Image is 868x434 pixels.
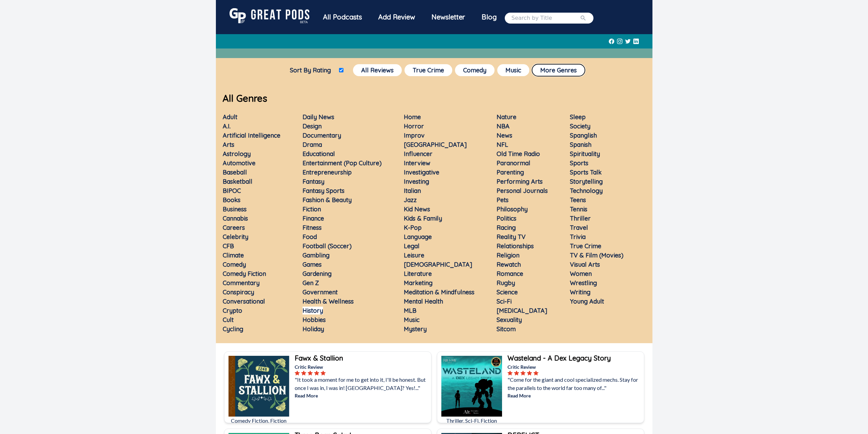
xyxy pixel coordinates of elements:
[223,168,247,176] a: Baseball
[229,356,289,417] img: Fawx & Stallion
[497,251,519,259] a: Religion
[303,316,326,324] a: Hobbies
[303,159,382,167] a: Entertainment (Pop Culture)
[441,356,502,417] img: Wasteland - A Dex Legacy Story
[223,325,243,333] a: Cycling
[404,279,432,287] a: Marketing
[497,113,516,121] a: Nature
[404,196,417,204] a: Jazz
[512,14,580,22] input: Search by Title
[404,242,420,250] a: Legal
[223,113,237,121] a: Adult
[223,205,247,213] a: Business
[353,64,402,76] button: All Reviews
[404,325,427,333] a: Mystery
[303,307,323,314] a: History
[570,270,592,278] a: Women
[223,279,260,287] a: Commentary
[230,8,309,23] a: GreatPods
[497,288,518,296] a: Science
[570,196,586,204] a: Teens
[295,354,343,362] b: Fawx & Stallion
[497,270,523,278] a: Romance
[223,297,265,305] a: Conversational
[303,196,352,204] a: Fashion & Beauty
[404,307,416,314] a: MLB
[570,150,600,158] a: Spirituality
[303,131,341,139] a: Documentary
[570,233,586,241] a: Trivia
[223,233,248,241] a: Celebrity
[404,178,429,185] a: Investing
[497,122,510,130] a: NBA
[303,279,319,287] a: Gen Z
[570,279,597,287] a: Wrestling
[303,205,321,213] a: Fiction
[507,392,643,399] p: Read More
[404,113,421,121] a: Home
[497,316,522,324] a: Sexuality
[570,141,591,149] a: Spanish
[303,325,324,333] a: Holiday
[303,297,354,305] a: Health & Wellness
[570,242,601,250] a: True Crime
[497,168,524,176] a: Parenting
[223,270,266,278] a: Comedy Fiction
[223,224,245,232] a: Careers
[315,8,370,26] div: All Podcasts
[497,159,530,167] a: Paranormal
[295,392,430,399] p: Read More
[570,168,602,176] a: Sports Talk
[570,131,597,139] a: Spanglish
[223,242,234,250] a: CFB
[404,251,424,259] a: Leisure
[295,363,430,370] p: Critic Review
[497,150,540,158] a: Old Time Radio
[570,251,623,259] a: TV & Film (Movies)
[404,261,472,268] a: [DEMOGRAPHIC_DATA]
[497,297,512,305] a: Sci-Fi
[303,214,324,222] a: Finance
[224,351,431,423] a: Fawx & StallionComedy Fiction, FictionFawx & StallionCritic Review"It took a moment for me to get...
[497,131,512,139] a: News
[404,64,452,76] button: True Crime
[497,307,547,314] a: [MEDICAL_DATA]
[303,113,334,121] a: Daily News
[423,8,473,26] div: Newsletter
[404,233,432,241] a: Language
[404,131,425,139] a: Improv
[507,363,643,370] p: Critic Review
[570,122,590,130] a: Society
[454,63,496,78] a: Comedy
[497,233,526,241] a: Reality TV
[223,288,254,296] a: Conspiracy
[570,224,588,232] a: Travel
[404,159,430,167] a: Interview
[223,150,251,158] a: Astrology
[441,417,502,425] p: Thriller, Sci-Fi, Fiction
[223,187,241,195] a: BIPOC
[303,141,322,149] a: Drama
[497,279,515,287] a: Rugby
[303,187,344,195] a: Fantasy Sports
[473,8,505,26] div: Blog
[404,150,432,158] a: Influencer
[497,325,516,333] a: Sitcom
[303,150,335,158] a: Educational
[570,214,591,222] a: Thriller
[497,224,516,232] a: Racing
[497,187,548,195] a: Personal Journals
[282,66,339,74] label: Sort By Rating
[303,261,322,268] a: Games
[303,242,352,250] a: Football (Soccer)
[497,178,543,185] a: Performing Arts
[423,8,473,28] a: Newsletter
[403,63,454,78] a: True Crime
[497,261,521,268] a: Rewatch
[507,354,611,362] b: Wasteland - A Dex Legacy Story
[370,8,423,26] a: Add Review
[352,63,403,78] a: All Reviews
[497,141,508,149] a: NFL
[404,122,424,130] a: Horror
